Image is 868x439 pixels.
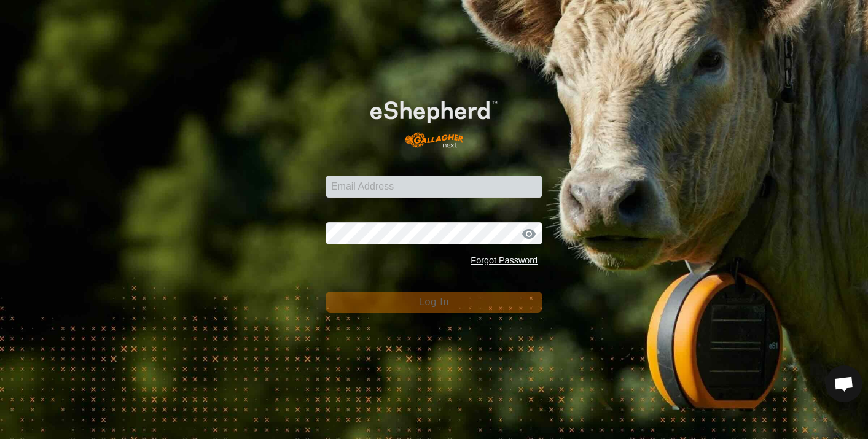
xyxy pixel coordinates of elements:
div: Open chat [826,365,862,402]
input: Email Address [326,176,542,198]
span: Log In [419,297,449,307]
a: Forgot Password [471,255,538,265]
img: E-shepherd Logo [347,83,521,157]
button: Log In [326,292,542,313]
